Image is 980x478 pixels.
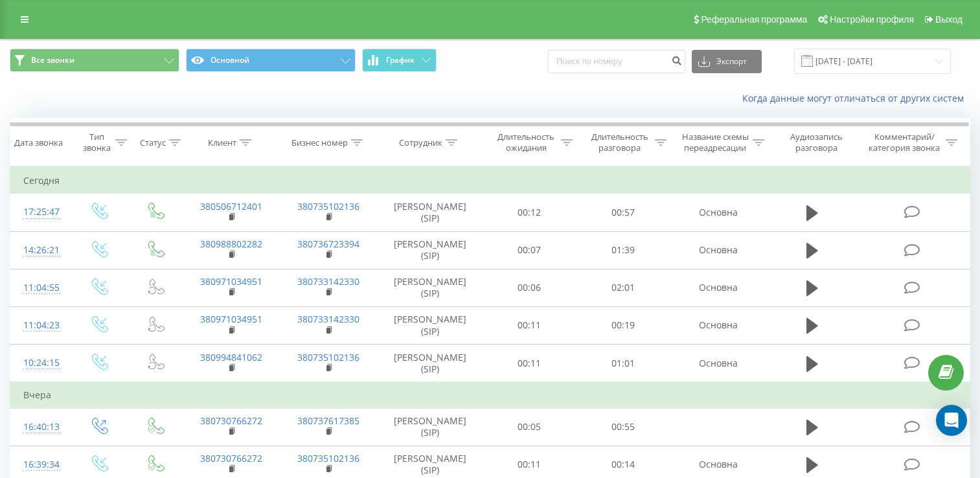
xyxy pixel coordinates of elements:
[399,137,442,148] div: Сотрудник
[297,313,359,325] a: 380733142330
[576,345,670,383] td: 01:01
[576,194,670,231] td: 00:57
[386,56,415,65] span: График
[378,306,483,344] td: [PERSON_NAME] (SIP)
[742,92,970,104] a: Когда данные могут отличаться от других систем
[830,14,914,25] span: Настройки профиля
[576,231,670,269] td: 01:39
[576,306,670,344] td: 00:19
[23,199,57,225] div: 17:25:47
[692,50,762,73] button: Экспорт
[31,55,74,65] span: Все звонки
[483,194,576,231] td: 00:12
[587,131,652,154] div: Длительность разговора
[935,14,963,25] span: Выход
[200,200,262,212] a: 380506712401
[186,49,356,72] button: Основной
[670,269,767,306] td: Основна
[23,415,57,440] div: 16:40:13
[297,238,359,250] a: 380736723394
[936,405,967,436] div: Open Intercom Messenger
[23,238,57,263] div: 14:26:21
[378,269,483,306] td: [PERSON_NAME] (SIP)
[297,275,359,288] a: 380733142330
[494,131,558,154] div: Длительность ожидания
[200,238,262,250] a: 380988802282
[576,269,670,306] td: 02:01
[200,452,262,464] a: 380730766272
[10,382,970,408] td: Вчера
[670,231,767,269] td: Основна
[867,131,942,154] div: Комментарий/категория звонка
[378,231,483,269] td: [PERSON_NAME] (SIP)
[297,351,359,363] a: 380735102136
[779,131,854,154] div: Аудиозапись разговора
[670,194,767,231] td: Основна
[362,49,437,72] button: График
[297,415,359,427] a: 380737617385
[378,194,483,231] td: [PERSON_NAME] (SIP)
[483,345,576,383] td: 00:11
[576,408,670,446] td: 00:55
[200,275,262,288] a: 380971034951
[378,408,483,446] td: [PERSON_NAME] (SIP)
[483,231,576,269] td: 00:07
[23,452,57,477] div: 16:39:34
[291,137,348,148] div: Бизнес номер
[14,137,63,148] div: Дата звонка
[378,345,483,383] td: [PERSON_NAME] (SIP)
[208,137,236,148] div: Клиент
[23,350,57,376] div: 10:24:15
[82,131,112,154] div: Тип звонка
[10,49,179,72] button: Все звонки
[701,14,807,25] span: Реферальная программа
[483,408,576,446] td: 00:05
[483,306,576,344] td: 00:11
[670,306,767,344] td: Основна
[23,275,57,301] div: 11:04:55
[297,200,359,212] a: 380735102136
[681,131,749,154] div: Название схемы переадресации
[670,345,767,383] td: Основна
[140,137,166,148] div: Статус
[10,168,970,194] td: Сегодня
[200,351,262,363] a: 380994841062
[23,313,57,338] div: 11:04:23
[200,415,262,427] a: 380730766272
[200,313,262,325] a: 380971034951
[483,269,576,306] td: 00:06
[548,50,685,73] input: Поиск по номеру
[297,452,359,464] a: 380735102136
